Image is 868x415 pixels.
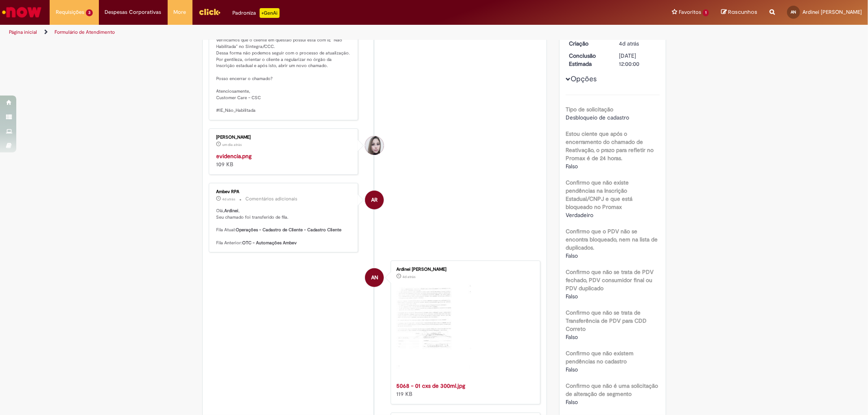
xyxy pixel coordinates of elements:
[728,8,757,16] span: Rascunhos
[199,6,221,18] img: click_logo_yellow_360x200.png
[216,152,252,160] a: evidencia.png
[55,29,115,35] a: Formulário de Atendimento
[223,142,242,147] time: 29/09/2025 09:45:41
[566,106,613,113] b: Tipo de solicitação
[236,227,342,233] b: Operações - Cadastro de Cliente - Cadastro Cliente
[566,309,647,332] b: Confirmo que não se trata de Transferência de PDV para CDD Correto
[402,274,415,279] time: 26/09/2025 20:08:13
[396,382,465,389] a: 5068 - 01 cxs de 300ml.jpg
[396,267,532,272] div: Ardinei [PERSON_NAME]
[619,40,639,47] time: 26/09/2025 20:08:18
[260,8,280,18] p: +GenAi
[566,130,654,162] b: Estou ciente que após o encerramento do chamado de Reativação, o prazo para refletir no Promax é ...
[566,211,593,219] span: Verdadeiro
[791,9,796,15] span: AN
[566,114,629,121] span: Desbloqueio de cadastro
[619,52,657,68] div: [DATE] 12:00:00
[9,29,37,35] a: Página inicial
[566,350,634,365] b: Confirmo que não existem pendências no cadastro
[566,366,578,373] span: Falso
[721,9,757,16] a: Rascunhos
[216,189,352,194] div: Ambev RPA
[216,152,352,168] div: 109 KB
[566,382,658,398] b: Confirmo que não é uma solicitação de alteração de segmento
[679,8,701,16] span: Favoritos
[365,191,384,209] div: Ambev RPA
[563,39,613,48] dt: Criação
[174,8,186,16] span: More
[6,25,573,40] ul: Trilhas de página
[105,8,162,16] span: Despesas Corporativas
[566,398,578,406] span: Falso
[566,333,578,341] span: Falso
[619,39,657,48] div: 26/09/2025 20:08:18
[56,8,84,16] span: Requisições
[216,135,352,140] div: [PERSON_NAME]
[566,163,578,170] span: Falso
[223,197,236,202] span: 4d atrás
[566,252,578,259] span: Falso
[566,293,578,300] span: Falso
[216,208,352,246] p: Olá, , Seu chamado foi transferido de fila. Fila Atual: Fila Anterior:
[225,208,239,214] b: Ardinei
[703,9,709,16] span: 1
[563,52,613,68] dt: Conclusão Estimada
[371,190,378,210] span: AR
[86,9,93,16] span: 3
[566,268,654,292] b: Confirmo que não se trata de PDV fechado, PDV consumidor final ou PDV duplicado
[243,240,297,246] b: OTC - Automações Ambev
[223,142,242,147] span: um dia atrás
[216,24,352,114] p: Olá, Ardinei ! Tudo bem? Verificamos que o cliente em questão possui está com IE "Não Habilitada"...
[402,274,415,279] span: 4d atrás
[365,136,384,155] div: Daniele Aparecida Queiroz
[246,196,298,202] small: Comentários adicionais
[619,40,639,47] span: 4d atrás
[566,228,658,251] b: Confirmo que o PDV não se encontra bloqueado, nem na lista de duplicados.
[223,197,236,202] time: 26/09/2025 21:08:41
[371,268,378,287] span: AN
[233,8,280,18] div: Padroniza
[396,382,532,398] div: 119 KB
[365,268,384,287] div: Ardinei Antonio Nogueira
[1,4,43,20] img: ServiceNow
[566,179,632,211] b: Confirmo que não existe pendências na Inscrição Estadual/CNPJ e que está bloqueado no Promax
[802,9,862,15] span: Ardinei [PERSON_NAME]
